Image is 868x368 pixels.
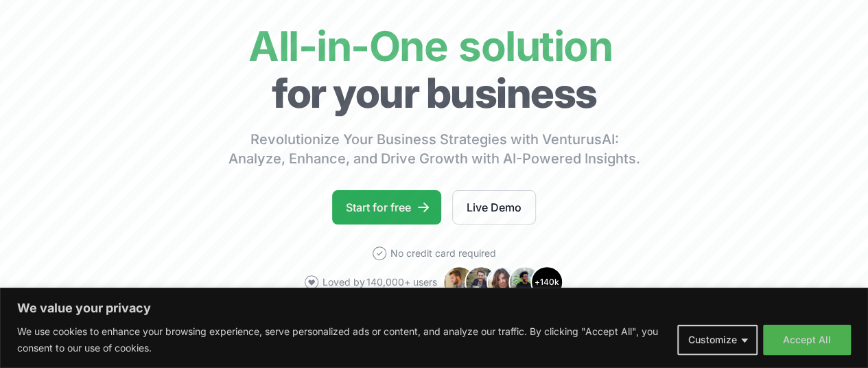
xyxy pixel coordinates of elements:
[677,325,758,355] button: Customize
[17,323,667,356] p: We use cookies to enhance your browsing experience, serve personalized ads or content, and analyz...
[508,266,541,299] img: Avatar 4
[465,266,497,299] img: Avatar 2
[17,300,851,317] p: We value your privacy
[443,266,476,299] img: Avatar 1
[332,190,441,225] a: Start for free
[452,190,536,225] a: Live Demo
[486,266,519,299] img: Avatar 3
[763,325,851,355] button: Accept All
